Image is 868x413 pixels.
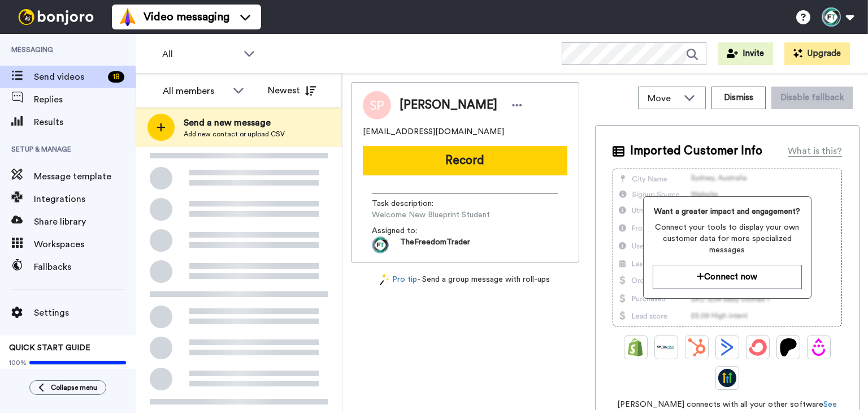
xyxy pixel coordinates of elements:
button: Connect now [653,265,802,289]
span: 100% [9,358,27,367]
span: Fallbacks [34,260,136,274]
span: Welcome New Blueprint Student [372,209,490,221]
img: Image of Suzanna Palombi [363,91,391,119]
img: GoHighLevel [718,369,736,387]
span: Replies [34,93,136,106]
span: Assigned to: [372,225,451,236]
button: Upgrade [784,42,850,65]
div: All members [163,84,227,98]
span: Video messaging [144,9,229,25]
span: Send videos [34,70,103,84]
span: Move [648,92,678,105]
span: Send a new message [184,116,285,130]
span: [EMAIL_ADDRESS][DOMAIN_NAME] [363,126,504,137]
img: Shopify [627,338,645,356]
span: Share library [34,215,136,229]
span: Add new contact or upload CSV [184,130,285,139]
span: Results [34,115,136,129]
button: Newest [259,79,324,102]
span: Settings [34,306,136,320]
span: TheFreedomTrader [400,236,470,253]
img: ConvertKit [749,338,767,356]
img: ActiveCampaign [718,338,736,356]
button: Invite [718,42,773,65]
img: magic-wand.svg [380,274,390,286]
div: - Send a group message with roll-ups [351,274,579,286]
span: [PERSON_NAME] [400,97,497,114]
img: Ontraport [657,338,675,356]
span: Integrations [34,192,136,206]
img: Patreon [779,338,797,356]
img: Drip [810,338,828,356]
span: Task description : [372,198,451,209]
div: What is this? [788,144,842,158]
span: All [162,48,238,61]
a: Pro tip [380,274,417,286]
button: Disable fallback [771,87,853,109]
span: Want a greater impact and engagement? [653,206,802,217]
button: Collapse menu [29,380,106,395]
span: QUICK START GUIDE [9,344,90,352]
img: aa511383-47eb-4547-b70f-51257f42bea2-1630295480.jpg [372,236,389,253]
span: Collapse menu [51,383,97,392]
button: Dismiss [711,87,766,109]
div: 18 [108,71,124,83]
span: Connect your tools to display your own customer data for more specialized messages [653,222,802,256]
span: Imported Customer Info [630,143,762,160]
button: Record [363,146,567,175]
img: vm-color.svg [119,8,137,26]
span: Workspaces [34,238,136,251]
img: Hubspot [688,338,706,356]
img: bj-logo-header-white.svg [14,9,98,25]
span: Message template [34,170,136,183]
